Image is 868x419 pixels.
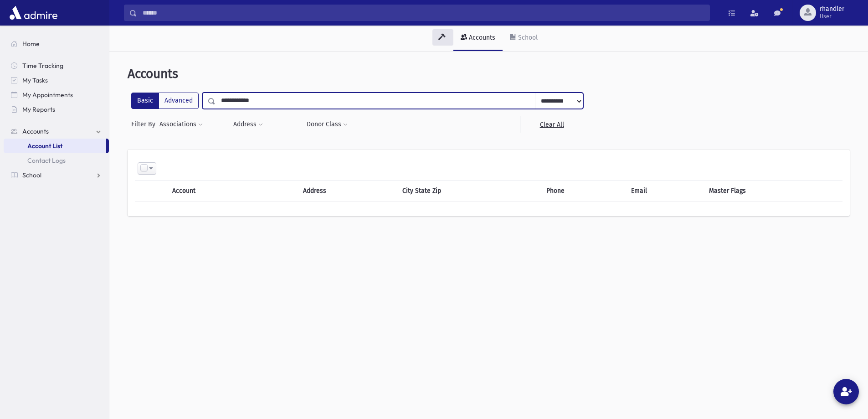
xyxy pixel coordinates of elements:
th: Email [626,181,704,202]
a: Contact Logs [4,153,109,168]
th: Address [298,181,397,202]
span: User [820,13,844,20]
button: Donor Class [306,116,348,133]
th: Phone [541,181,626,202]
span: My Tasks [22,76,48,84]
th: City State Zip [397,181,541,202]
a: School [503,26,545,51]
a: Time Tracking [4,58,109,73]
div: Accounts [467,34,495,41]
span: Filter By [131,119,159,129]
button: Address [233,116,263,133]
span: Home [22,40,40,48]
a: School [4,168,109,182]
span: Contact Logs [27,156,66,165]
span: My Reports [22,105,55,114]
th: Master Flags [704,181,842,202]
span: Accounts [128,66,178,81]
a: Clear All [520,116,583,133]
a: My Appointments [4,88,109,102]
input: Search [137,5,709,21]
label: Basic [131,93,159,109]
a: Accounts [453,26,503,51]
span: School [22,171,41,179]
a: Account List [4,139,106,153]
span: rhandler [820,5,844,13]
img: AdmirePro [7,4,60,22]
span: Account List [27,142,62,150]
th: Account [167,181,266,202]
a: Home [4,36,109,51]
a: My Tasks [4,73,109,88]
button: Associations [159,116,203,133]
label: Advanced [159,93,199,109]
a: My Reports [4,102,109,117]
span: Accounts [22,127,49,135]
a: Accounts [4,124,109,139]
div: FilterModes [131,93,199,109]
div: School [516,34,538,41]
span: Time Tracking [22,62,63,70]
span: My Appointments [22,91,73,99]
